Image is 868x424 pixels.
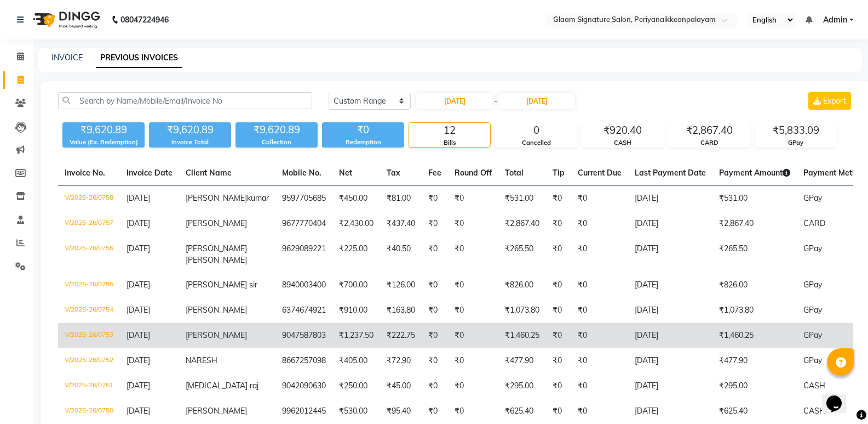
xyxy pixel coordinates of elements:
[275,399,332,424] td: 9962012445
[498,374,546,399] td: ₹295.00
[628,236,712,273] td: [DATE]
[149,138,231,147] div: Invoice Total
[186,381,258,391] span: [MEDICAL_DATA] raj
[498,273,546,298] td: ₹826.00
[186,305,247,315] span: [PERSON_NAME]
[380,323,422,348] td: ₹222.75
[546,186,571,212] td: ₹0
[803,406,825,416] span: CASH
[628,348,712,374] td: [DATE]
[669,138,750,148] div: CARD
[571,399,628,424] td: ₹0
[803,381,825,391] span: CASH
[571,236,628,273] td: ₹0
[448,236,498,273] td: ₹0
[823,96,846,106] span: Export
[448,399,498,424] td: ₹0
[628,323,712,348] td: [DATE]
[719,168,790,178] span: Payment Amount
[275,273,332,298] td: 8940003400
[546,211,571,236] td: ₹0
[127,305,150,315] span: [DATE]
[127,355,150,365] span: [DATE]
[149,122,231,138] div: ₹9,620.89
[803,280,822,290] span: GPay
[186,280,257,290] span: [PERSON_NAME] sir
[322,138,404,147] div: Redemption
[416,93,493,109] input: Start Date
[455,168,492,178] span: Round Off
[186,168,232,178] span: Client Name
[422,186,448,212] td: ₹0
[712,211,797,236] td: ₹2,867.40
[65,168,105,178] span: Invoice No.
[553,168,565,178] span: Tip
[186,218,247,228] span: [PERSON_NAME]
[803,193,822,203] span: GPay
[58,273,120,298] td: V/2025-26/0755
[546,348,571,374] td: ₹0
[332,348,380,374] td: ₹405.00
[62,122,145,138] div: ₹9,620.89
[823,14,847,26] span: Admin
[496,123,577,138] div: 0
[448,323,498,348] td: ₹0
[635,168,706,178] span: Last Payment Date
[428,168,441,178] span: Fee
[58,323,120,348] td: V/2025-26/0753
[127,406,150,416] span: [DATE]
[422,399,448,424] td: ₹0
[409,123,490,138] div: 12
[186,193,247,203] span: [PERSON_NAME]
[712,298,797,323] td: ₹1,073.80
[380,298,422,323] td: ₹163.80
[275,186,332,212] td: 9597705685
[58,298,120,323] td: V/2025-26/0754
[582,138,663,148] div: CASH
[496,138,577,148] div: Cancelled
[387,168,400,178] span: Tax
[96,48,182,68] a: PREVIOUS INVOICES
[332,374,380,399] td: ₹250.00
[339,168,352,178] span: Net
[628,298,712,323] td: [DATE]
[546,273,571,298] td: ₹0
[380,348,422,374] td: ₹72.90
[546,298,571,323] td: ₹0
[275,374,332,399] td: 9042090630
[628,399,712,424] td: [DATE]
[803,305,822,315] span: GPay
[28,4,103,35] img: logo
[247,193,269,203] span: kumar
[127,193,150,203] span: [DATE]
[712,273,797,298] td: ₹826.00
[578,168,622,178] span: Current Due
[62,138,145,147] div: Value (Ex. Redemption)
[332,273,380,298] td: ₹700.00
[332,186,380,212] td: ₹450.00
[58,374,120,399] td: V/2025-26/0751
[448,211,498,236] td: ₹0
[498,298,546,323] td: ₹1,073.80
[822,380,857,413] iframe: chat widget
[448,374,498,399] td: ₹0
[120,4,169,35] b: 08047224946
[498,186,546,212] td: ₹531.00
[127,218,150,228] span: [DATE]
[380,374,422,399] td: ₹45.00
[58,399,120,424] td: V/2025-26/0750
[322,122,404,138] div: ₹0
[332,323,380,348] td: ₹1,237.50
[58,211,120,236] td: V/2025-26/0757
[448,348,498,374] td: ₹0
[58,348,120,374] td: V/2025-26/0752
[186,330,247,340] span: [PERSON_NAME]
[546,374,571,399] td: ₹0
[282,168,321,178] span: Mobile No.
[712,236,797,273] td: ₹265.50
[58,236,120,273] td: V/2025-26/0756
[235,122,318,138] div: ₹9,620.89
[332,399,380,424] td: ₹530.00
[628,273,712,298] td: [DATE]
[546,399,571,424] td: ₹0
